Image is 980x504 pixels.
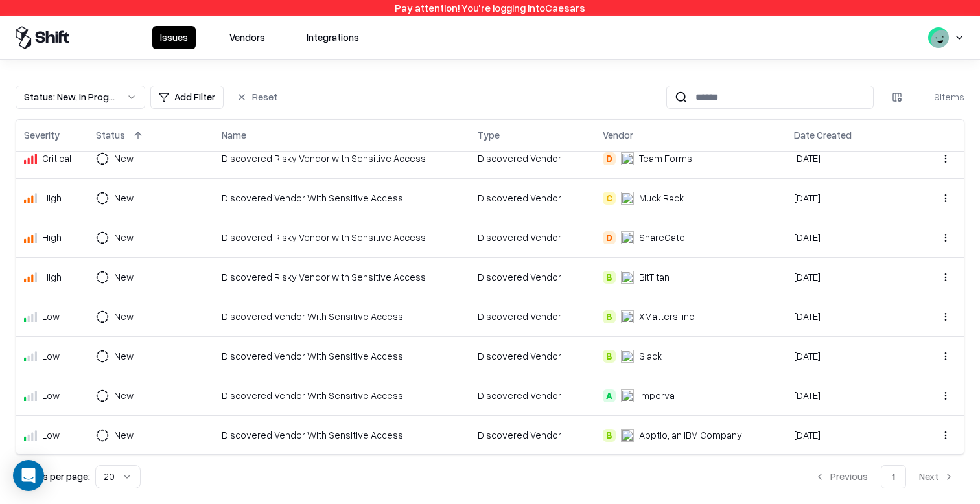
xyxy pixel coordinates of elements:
[621,389,634,402] img: Imperva
[478,191,587,205] div: Discovered Vendor
[639,191,684,205] div: Muck Rack
[794,152,905,165] div: [DATE]
[150,86,224,109] button: Add Filter
[639,270,670,284] div: BitTitan
[794,191,905,205] div: [DATE]
[114,389,134,402] div: New
[639,349,662,363] div: Slack
[114,231,134,244] div: New
[603,310,616,323] div: B
[114,310,134,323] div: New
[639,389,675,402] div: Imperva
[478,152,587,165] div: Discovered Vendor
[42,389,60,402] div: Low
[621,429,634,442] img: Apptio, an IBM Company
[24,128,60,142] div: Severity
[621,271,634,284] img: BitTitan
[639,310,694,323] div: XMatters, inc
[603,231,616,244] div: D
[222,231,462,244] div: Discovered Risky Vendor with Sensitive Access
[603,192,616,205] div: C
[621,152,634,165] img: Team Forms
[478,128,500,142] div: Type
[794,128,852,142] div: Date Created
[794,270,905,284] div: [DATE]
[42,428,60,442] div: Low
[42,191,62,205] div: High
[639,231,685,244] div: ShareGate
[299,26,367,49] button: Integrations
[621,192,634,205] img: Muck Rack
[478,310,587,323] div: Discovered Vendor
[222,26,273,49] button: Vendors
[96,266,157,289] button: New
[229,86,285,109] button: Reset
[603,389,616,402] div: A
[478,389,587,402] div: Discovered Vendor
[24,90,116,104] div: Status : New, In Progress
[16,470,90,483] p: Results per page:
[42,270,62,284] div: High
[96,128,125,142] div: Status
[621,231,634,244] img: ShareGate
[222,128,246,142] div: Name
[603,271,616,284] div: B
[114,428,134,442] div: New
[42,231,62,244] div: High
[222,389,462,402] div: Discovered Vendor With Sensitive Access
[222,428,462,442] div: Discovered Vendor With Sensitive Access
[913,90,964,104] div: 9 items
[794,389,905,402] div: [DATE]
[222,152,462,165] div: Discovered Risky Vendor with Sensitive Access
[42,152,71,165] div: Critical
[222,310,462,323] div: Discovered Vendor With Sensitive Access
[152,26,196,49] button: Issues
[794,310,905,323] div: [DATE]
[804,465,964,488] nav: pagination
[639,428,742,442] div: Apptio, an IBM Company
[478,349,587,363] div: Discovered Vendor
[881,465,906,488] button: 1
[114,152,134,165] div: New
[42,349,60,363] div: Low
[794,428,905,442] div: [DATE]
[114,191,134,205] div: New
[114,270,134,284] div: New
[478,428,587,442] div: Discovered Vendor
[478,231,587,244] div: Discovered Vendor
[603,152,616,165] div: D
[222,191,462,205] div: Discovered Vendor With Sensitive Access
[96,424,157,447] button: New
[794,231,905,244] div: [DATE]
[96,384,157,407] button: New
[603,429,616,442] div: B
[96,305,157,328] button: New
[96,345,157,368] button: New
[42,310,60,323] div: Low
[603,350,616,363] div: B
[794,349,905,363] div: [DATE]
[13,460,44,491] div: Open Intercom Messenger
[96,187,157,210] button: New
[603,128,633,142] div: Vendor
[621,350,634,363] img: Slack
[96,147,157,170] button: New
[222,349,462,363] div: Discovered Vendor With Sensitive Access
[478,270,587,284] div: Discovered Vendor
[114,349,134,363] div: New
[222,270,462,284] div: Discovered Risky Vendor with Sensitive Access
[96,226,157,249] button: New
[621,310,634,323] img: xMatters, inc
[639,152,692,165] div: Team Forms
